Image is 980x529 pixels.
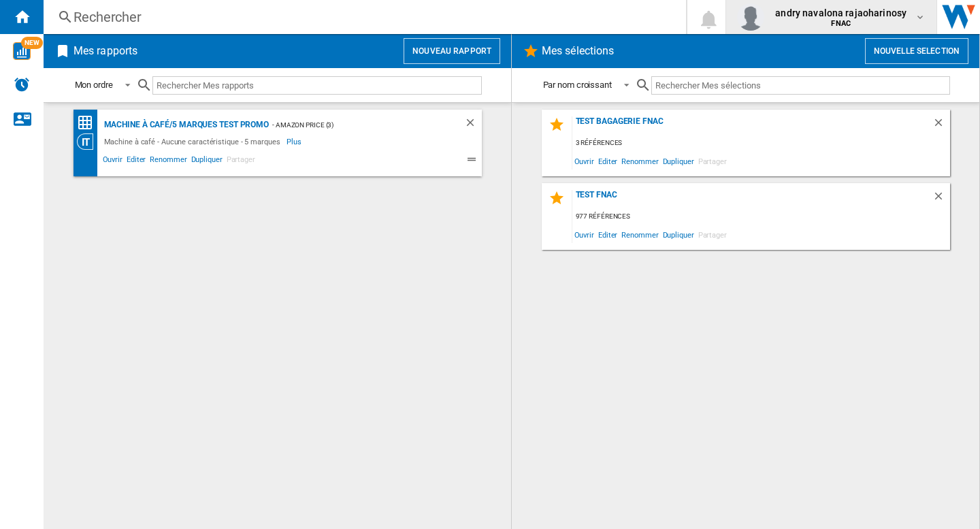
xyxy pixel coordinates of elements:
[73,7,651,27] div: Rechercher
[619,152,660,170] span: Renommer
[572,208,950,225] div: 977 références
[572,225,596,244] span: Ouvrir
[269,116,436,133] div: - AMAZON price (3)
[75,80,113,90] div: Mon ordre
[152,76,482,95] input: Rechercher Mes rapports
[596,225,619,244] span: Editer
[737,3,764,31] img: profile.jpg
[661,225,696,244] span: Dupliquer
[14,76,30,93] img: alerts-logo.svg
[596,152,619,170] span: Editer
[651,76,950,95] input: Rechercher Mes sélections
[696,152,729,170] span: Partager
[148,153,189,170] span: Renommer
[101,116,269,133] div: Machine à café/5 marques test promo
[101,133,287,150] div: Machine à café - Aucune caractéristique - 5 marques
[101,153,125,170] span: Ouvrir
[831,19,851,28] b: FNAC
[572,135,950,152] div: 3 références
[125,153,148,170] span: Editer
[464,116,482,133] div: Supprimer
[572,152,596,170] span: Ouvrir
[225,153,257,170] span: Partager
[77,133,101,150] div: Vision Catégorie
[13,42,31,60] img: wise-card.svg
[619,225,660,244] span: Renommer
[661,152,696,170] span: Dupliquer
[21,37,43,49] span: NEW
[696,225,729,244] span: Partager
[77,114,101,131] div: Matrice des prix
[865,38,968,64] button: Nouvelle selection
[572,116,932,135] div: test bagagerie FNAC
[404,38,500,64] button: Nouveau rapport
[932,190,950,208] div: Supprimer
[287,133,304,150] span: Plus
[932,116,950,135] div: Supprimer
[189,153,225,170] span: Dupliquer
[572,190,932,208] div: test fnac
[543,80,612,90] div: Par nom croissant
[71,38,140,64] h2: Mes rapports
[539,38,617,64] h2: Mes sélections
[775,6,906,20] span: andry navalona rajaoharinosy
